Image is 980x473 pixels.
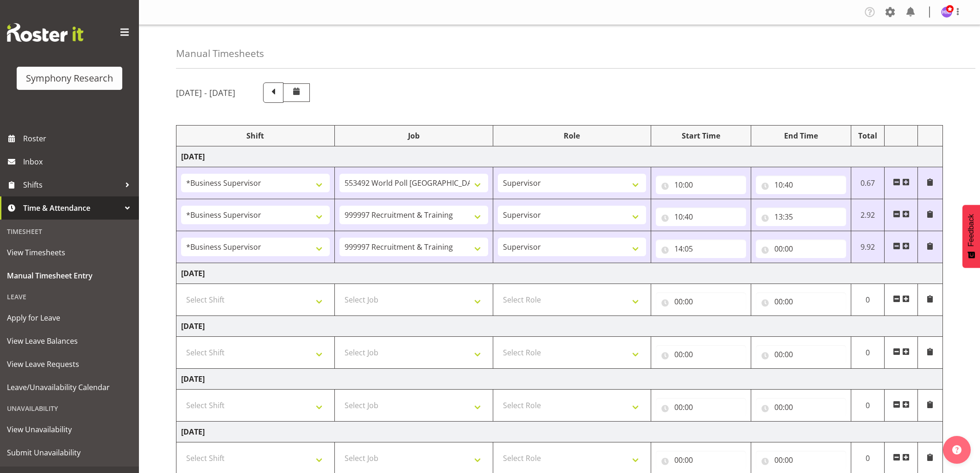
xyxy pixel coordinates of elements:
div: Leave [2,287,137,306]
input: Click to select... [756,451,846,469]
img: hitesh-makan1261.jpg [941,6,952,18]
input: Click to select... [656,451,746,469]
a: Apply for Leave [2,306,137,329]
td: [DATE] [176,146,943,167]
a: View Timesheets [2,241,137,264]
td: [DATE] [176,316,943,337]
input: Click to select... [756,345,846,364]
img: help-xxl-2.png [952,445,961,454]
span: View Leave Balances [7,334,132,348]
span: Roster [23,132,134,145]
a: Submit Unavailability [2,441,137,464]
div: Role [498,130,647,141]
a: View Leave Requests [2,353,137,376]
a: Leave/Unavailability Calendar [2,376,137,399]
input: Click to select... [656,292,746,311]
input: Click to select... [756,398,846,416]
a: View Leave Balances [2,329,137,353]
span: Submit Unavailability [7,446,132,460]
input: Click to select... [756,240,846,258]
input: Click to select... [756,176,846,194]
input: Click to select... [656,176,746,194]
td: [DATE] [176,422,943,442]
td: 9.92 [851,231,885,263]
div: Shift [181,130,330,141]
img: Rosterit website logo [7,23,83,42]
span: View Timesheets [7,246,132,259]
div: End Time [756,130,846,141]
div: Total [856,130,879,141]
span: Leave/Unavailability Calendar [7,380,132,394]
td: 0.67 [851,167,885,199]
span: Shifts [23,178,120,192]
td: [DATE] [176,369,943,390]
span: View Leave Requests [7,357,132,371]
input: Click to select... [656,345,746,364]
div: Timesheet [2,222,137,241]
div: Start Time [656,130,746,141]
button: Feedback - Show survey [962,205,980,268]
h4: Manual Timesheets [176,48,264,59]
span: Inbox [23,155,134,169]
span: View Unavailability [7,423,132,436]
td: 2.92 [851,199,885,231]
td: [DATE] [176,263,943,284]
input: Click to select... [756,208,846,226]
span: Apply for Leave [7,311,132,325]
a: Manual Timesheet Entry [2,264,137,287]
input: Click to select... [756,292,846,311]
a: View Unavailability [2,418,137,441]
td: 0 [851,337,885,369]
span: Time & Attendance [23,201,120,215]
div: Job [339,130,488,141]
input: Click to select... [656,208,746,226]
div: Unavailability [2,399,137,418]
div: Symphony Research [26,71,113,85]
input: Click to select... [656,240,746,258]
h5: [DATE] - [DATE] [176,88,235,98]
span: Feedback [967,214,975,246]
td: 0 [851,390,885,422]
span: Manual Timesheet Entry [7,269,132,283]
input: Click to select... [656,398,746,416]
td: 0 [851,284,885,316]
